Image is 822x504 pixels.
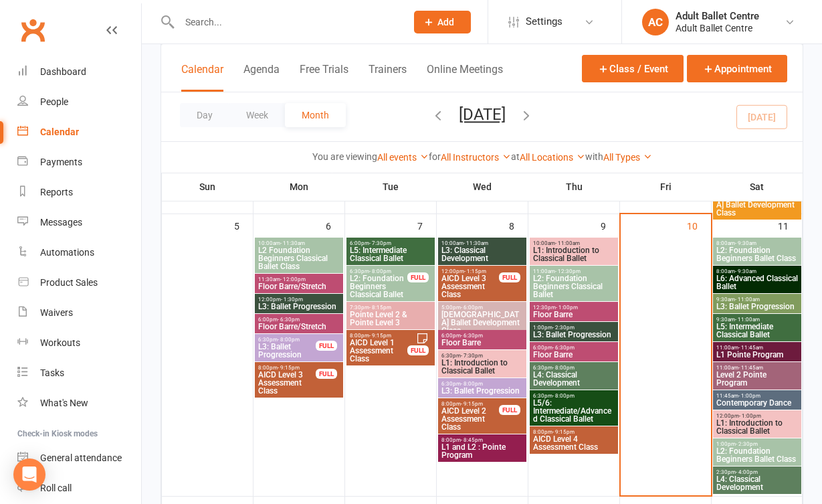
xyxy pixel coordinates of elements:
[712,173,803,201] th: Sat
[461,353,483,359] span: - 7:30pm
[40,157,82,167] div: Payments
[509,214,528,236] div: 8
[739,413,761,419] span: - 1:00pm
[687,55,787,82] button: Appointment
[17,87,141,117] a: People
[778,214,802,236] div: 11
[716,317,799,323] span: 9:30am
[243,63,280,92] button: Agenda
[582,55,684,82] button: Class / Event
[441,240,524,246] span: 10:00am
[716,365,799,371] span: 11:00am
[716,469,799,475] span: 2:30pm
[716,351,799,359] span: L1 Pointe Program
[552,345,575,351] span: - 6:30pm
[738,365,763,371] span: - 11:45am
[716,323,799,339] span: L5: Intermediate Classical Ballet
[300,63,348,92] button: Free Trials
[285,103,346,127] button: Month
[716,240,799,246] span: 8:00am
[441,359,524,375] span: L1: Introduction to Classical Ballet
[258,371,316,395] span: AICD Level 3 Assessment Class
[377,152,429,163] a: All events
[601,214,619,236] div: 9
[17,268,141,298] a: Product Sales
[180,103,229,127] button: Day
[349,268,408,274] span: 6:30pm
[716,447,799,463] span: L2: Foundation Beginners Ballet Class
[511,151,520,162] strong: at
[603,152,652,163] a: All Types
[735,268,756,274] span: - 9:30am
[17,388,141,418] a: What's New
[175,13,397,31] input: Search...
[532,371,615,387] span: L4: Classical Development
[532,345,615,351] span: 6:00pm
[369,305,391,311] span: - 8:15pm
[552,393,575,399] span: - 8:00pm
[258,297,340,303] span: 12:00pm
[17,57,141,87] a: Dashboard
[345,173,437,201] th: Tue
[40,66,86,77] div: Dashboard
[532,429,615,435] span: 8:00pm
[258,337,316,343] span: 6:30pm
[716,399,799,407] span: Contemporary Dance
[40,483,72,493] div: Roll call
[40,337,80,348] div: Workouts
[316,369,337,379] div: FULL
[520,152,585,163] a: All Locations
[532,365,615,371] span: 6:30pm
[738,345,763,351] span: - 11:45am
[17,328,141,358] a: Workouts
[349,274,408,299] span: L2: Foundation Beginners Classical Ballet
[716,345,799,351] span: 11:00am
[716,413,799,419] span: 12:00pm
[716,193,799,217] span: [DEMOGRAPHIC_DATA] Ballet Development Class
[735,317,760,323] span: - 11:00am
[281,297,303,303] span: - 1:30pm
[349,333,408,339] span: 8:00pm
[258,246,340,270] span: L2 Foundation Beginners Classical Ballet Class
[437,173,528,201] th: Wed
[40,398,88,408] div: What's New
[369,333,391,339] span: - 9:15pm
[441,246,524,262] span: L3: Classical Development
[258,240,340,246] span: 10:00am
[464,268,486,274] span: - 1:15pm
[17,358,141,388] a: Tasks
[437,17,454,27] span: Add
[464,240,488,246] span: - 11:30am
[716,441,799,447] span: 1:00pm
[687,214,711,236] div: 10
[16,13,49,47] a: Clubworx
[552,325,575,331] span: - 2:30pm
[278,365,300,371] span: - 9:15pm
[162,173,253,201] th: Sun
[40,127,79,137] div: Calendar
[461,333,483,339] span: - 6:30pm
[17,147,141,177] a: Payments
[40,307,73,318] div: Waivers
[716,297,799,303] span: 9:30am
[40,277,98,288] div: Product Sales
[735,240,756,246] span: - 9:30am
[532,351,615,359] span: Floor Barre
[738,393,760,399] span: - 1:00pm
[532,274,615,299] span: L2: Foundation Beginners Classical Ballet
[736,441,758,447] span: - 2:30pm
[369,240,391,246] span: - 7:30pm
[532,325,615,331] span: 1:00pm
[532,305,615,311] span: 12:30pm
[258,276,340,282] span: 11:30am
[40,217,82,228] div: Messages
[258,323,340,331] span: Floor Barre/Stretch
[716,419,799,435] span: L1: Introduction to Classical Ballet
[349,240,432,246] span: 6:00pm
[441,353,524,359] span: 6:30pm
[441,274,500,299] span: AICD Level 3 Assessment Class
[736,469,758,475] span: - 4:00pm
[676,10,759,22] div: Adult Ballet Centre
[716,268,799,274] span: 8:00am
[17,117,141,147] a: Calendar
